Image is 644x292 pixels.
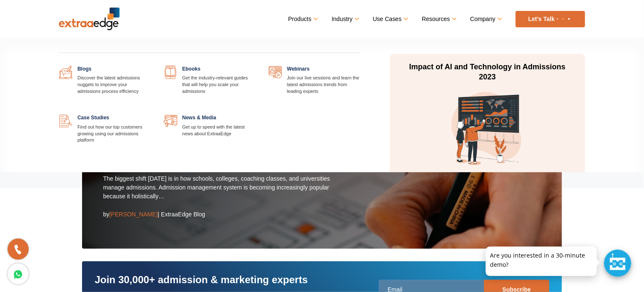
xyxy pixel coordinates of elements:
[109,211,158,218] span: [PERSON_NAME]
[373,13,407,25] a: Use Cases
[516,11,585,27] a: Let’s Talk
[422,13,455,25] a: Resources
[103,174,349,201] p: The biggest shift [DATE] is in how schools, colleges, coaching classes, and universities manage a...
[288,13,317,25] a: Products
[95,274,373,290] h3: Join 30,000+ admission & marketing experts
[103,209,205,219] div: by | ExtraaEdge Blog
[332,13,358,25] a: Industry
[408,62,567,82] p: Impact of AI and Technology in Admissions 2023
[470,13,501,25] a: Company
[604,250,631,277] div: Chat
